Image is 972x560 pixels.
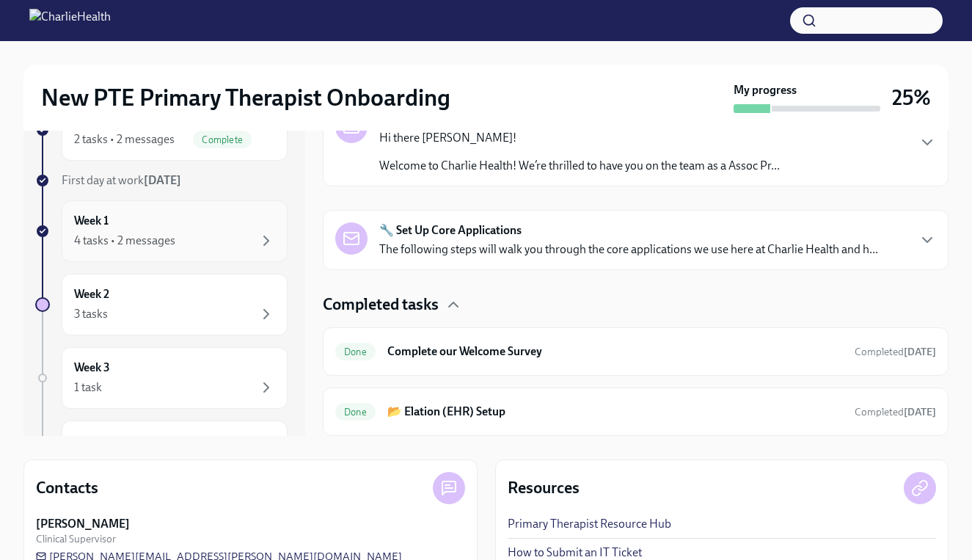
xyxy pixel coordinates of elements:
[323,294,949,316] div: Completed tasks
[29,9,111,32] img: CharlieHealth
[41,83,450,112] h2: New PTE Primary Therapist Onboarding
[74,433,110,449] h6: Week 4
[74,306,108,322] div: 3 tasks
[35,200,288,262] a: Week 14 tasks • 2 messages
[74,379,102,396] div: 1 task
[335,400,936,423] a: Done📂 Elation (EHR) SetupCompleted[DATE]
[36,477,98,499] h4: Contacts
[35,172,288,189] a: First day at work[DATE]
[379,222,522,239] strong: 🔧 Set Up Core Applications
[904,346,936,358] strong: [DATE]
[335,340,936,363] a: DoneComplete our Welcome SurveyCompleted[DATE]
[36,516,130,532] strong: [PERSON_NAME]
[144,173,181,187] strong: [DATE]
[387,404,843,420] h6: 📂 Elation (EHR) Setup
[855,345,936,359] span: September 18th, 2025 20:30
[508,477,580,499] h4: Resources
[74,286,109,302] h6: Week 2
[387,343,843,360] h6: Complete our Welcome Survey
[36,532,116,546] span: Clinical Supervisor
[74,360,110,376] h6: Week 3
[35,274,288,335] a: Week 23 tasks
[379,241,878,258] p: The following steps will walk you through the core applications we use here at Charlie Health and...
[74,131,175,148] div: 2 tasks • 2 messages
[335,407,376,418] span: Done
[855,406,936,418] span: Completed
[35,421,288,482] a: Week 4
[904,406,936,418] strong: [DATE]
[892,84,931,111] h3: 25%
[855,405,936,419] span: September 22nd, 2025 15:05
[335,346,376,357] span: Done
[62,173,181,187] span: First day at work
[855,346,936,358] span: Completed
[379,130,780,146] p: Hi there [PERSON_NAME]!
[35,347,288,409] a: Week 31 task
[74,213,109,229] h6: Week 1
[734,82,797,98] strong: My progress
[74,233,175,249] div: 4 tasks • 2 messages
[508,516,671,532] a: Primary Therapist Resource Hub
[193,134,252,145] span: Complete
[323,294,439,316] h4: Completed tasks
[379,158,780,174] p: Welcome to Charlie Health! We’re thrilled to have you on the team as a Assoc Pr...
